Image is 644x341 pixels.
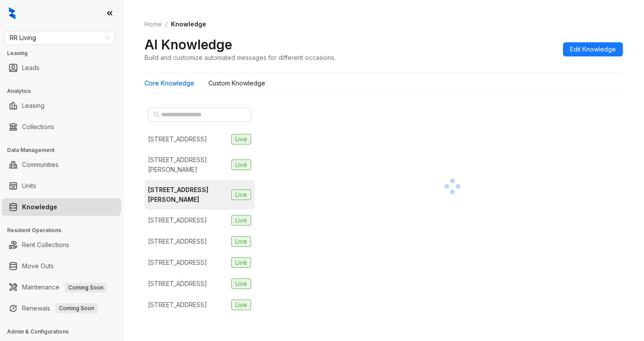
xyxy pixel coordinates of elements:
[56,304,98,313] span: Coming Soon
[7,49,123,57] h3: Leasing
[2,198,121,216] li: Knowledge
[231,236,251,247] span: Live
[144,36,232,53] h2: AI Knowledge
[22,118,54,136] a: Collections
[2,97,121,115] li: Leasing
[22,59,40,77] a: Leads
[148,215,207,225] div: [STREET_ADDRESS]
[10,31,110,44] span: RR Living
[153,111,159,118] span: search
[148,155,228,174] div: [STREET_ADDRESS][PERSON_NAME]
[22,177,36,195] a: Units
[7,146,123,154] h3: Data Management
[231,159,251,170] span: Live
[144,53,336,62] div: Build and customize automated messages for different occasions.
[2,257,121,275] li: Move Outs
[148,279,207,289] div: [STREET_ADDRESS]
[148,258,207,267] div: [STREET_ADDRESS]
[231,257,251,268] span: Live
[231,300,251,310] span: Live
[22,156,59,174] a: Communities
[2,156,121,174] li: Communities
[165,19,167,29] li: /
[22,198,57,216] a: Knowledge
[171,20,206,28] span: Knowledge
[231,189,251,200] span: Live
[2,278,121,296] li: Maintenance
[148,237,207,246] div: [STREET_ADDRESS]
[2,59,121,77] li: Leads
[22,300,98,317] a: RenewalsComing Soon
[7,328,123,336] h3: Admin & Configurations
[2,300,121,317] li: Renewals
[208,78,265,88] div: Custom Knowledge
[148,300,207,310] div: [STREET_ADDRESS]
[22,236,69,254] a: Rent Collections
[22,257,54,275] a: Move Outs
[143,19,163,29] a: Home
[65,283,107,293] span: Coming Soon
[148,185,228,204] div: [STREET_ADDRESS][PERSON_NAME]
[563,42,623,56] button: Edit Knowledge
[7,87,123,95] h3: Analytics
[231,215,251,226] span: Live
[231,278,251,289] span: Live
[231,134,251,145] span: Live
[2,236,121,254] li: Rent Collections
[9,7,15,19] img: logo
[144,78,194,88] div: Core Knowledge
[7,226,123,234] h3: Resident Operations
[148,134,207,144] div: [STREET_ADDRESS]
[22,97,44,115] a: Leasing
[2,177,121,195] li: Units
[570,44,616,54] span: Edit Knowledge
[2,118,121,136] li: Collections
